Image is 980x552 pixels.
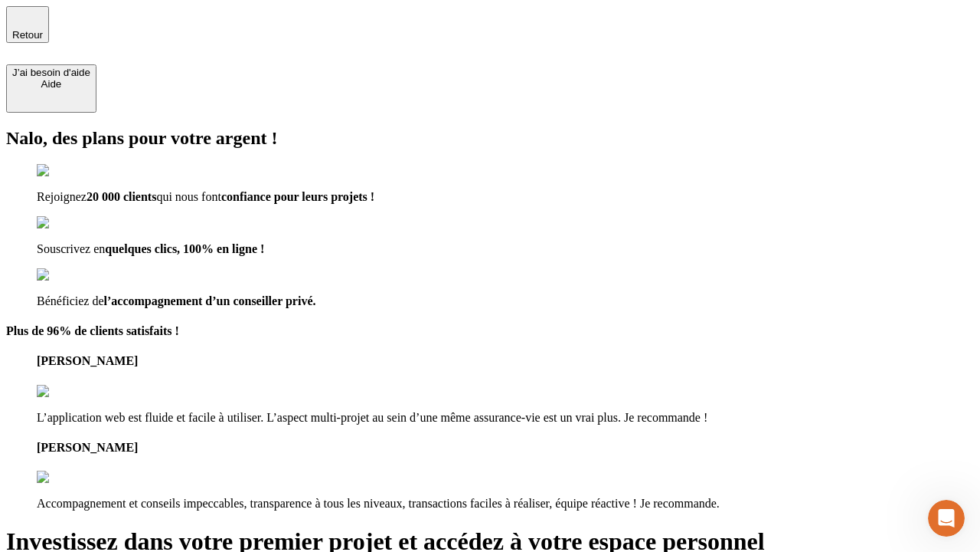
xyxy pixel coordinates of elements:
iframe: Intercom live chat [928,500,965,537]
span: quelques clics, 100% en ligne ! [105,242,264,255]
div: J’ai besoin d'aide [12,67,90,78]
img: checkmark [37,268,103,282]
img: reviews stars [37,471,113,485]
span: Rejoignez [37,190,87,203]
img: checkmark [37,216,103,230]
span: 20 000 clients [87,190,157,203]
span: qui nous font [156,190,220,203]
p: L’application web est fluide et facile à utiliser. L’aspect multi-projet au sein d’une même assur... [37,411,974,425]
h2: Nalo, des plans pour votre argent ! [6,128,974,149]
h4: Plus de 96% de clients satisfaits ! [6,324,974,338]
span: Retour [12,29,43,41]
button: Retour [6,6,49,43]
span: Souscrivez en [37,242,105,255]
span: confiance pour leurs projets ! [221,190,374,203]
img: reviews stars [37,385,113,399]
span: l’accompagnement d’un conseiller privé. [104,294,316,307]
h4: [PERSON_NAME] [37,441,974,455]
span: Bénéficiez de [37,294,104,307]
p: Accompagnement et conseils impeccables, transparence à tous les niveaux, transactions faciles à r... [37,497,974,511]
button: J’ai besoin d'aideAide [6,64,96,113]
img: checkmark [37,164,103,178]
div: Aide [12,78,90,90]
h4: [PERSON_NAME] [37,354,974,368]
